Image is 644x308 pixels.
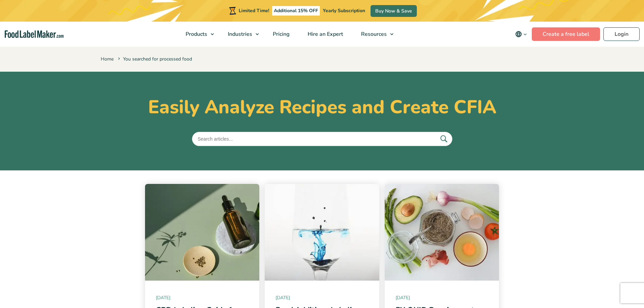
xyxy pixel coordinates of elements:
[177,22,217,47] a: Products
[323,7,365,14] span: Yearly Subscription
[226,30,253,38] span: Industries
[371,5,417,17] a: Buy Now & Save
[352,22,397,47] a: Resources
[192,132,452,146] input: Search articles...
[101,56,114,62] a: Home
[603,27,640,41] a: Login
[219,22,262,47] a: Industries
[184,30,208,38] span: Products
[359,30,387,38] span: Resources
[239,7,269,14] span: Limited Time!
[299,22,351,47] a: Hire an Expert
[156,294,249,301] span: [DATE]
[101,96,544,118] h1: Easily Analyze Recipes and Create CFIA
[532,27,600,41] a: Create a free label
[271,30,290,38] span: Pricing
[396,294,488,301] span: [DATE]
[117,56,192,62] span: You searched for processed food
[306,30,344,38] span: Hire an Expert
[272,6,320,16] span: Additional 15% OFF
[264,22,297,47] a: Pricing
[276,294,368,301] span: [DATE]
